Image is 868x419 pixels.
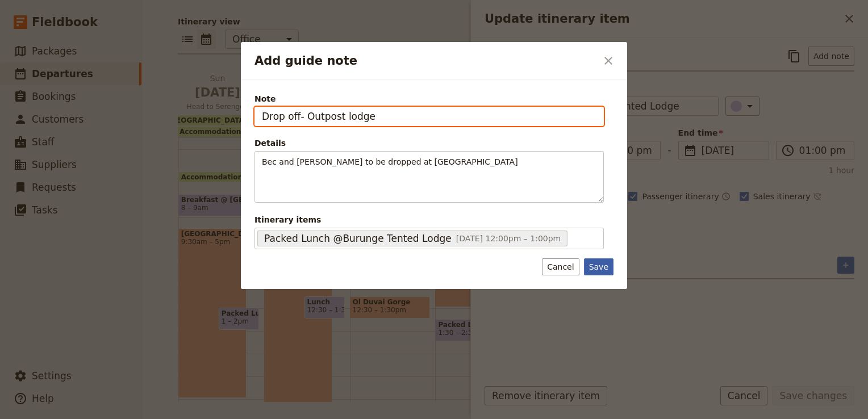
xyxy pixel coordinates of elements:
div: Details [254,137,604,149]
input: Note [254,107,604,126]
span: Itinerary items [254,214,604,225]
span: [DATE] 12:00pm – 1:00pm [456,234,561,243]
span: Bec and [PERSON_NAME] to be dropped at [GEOGRAPHIC_DATA] [262,157,518,166]
span: Packed Lunch @Burunge Tented Lodge [264,232,452,245]
button: Close dialog [599,51,618,70]
span: Note [254,93,604,104]
h2: Add guide note [254,52,596,69]
button: Save [584,258,614,275]
button: Cancel [542,258,579,275]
